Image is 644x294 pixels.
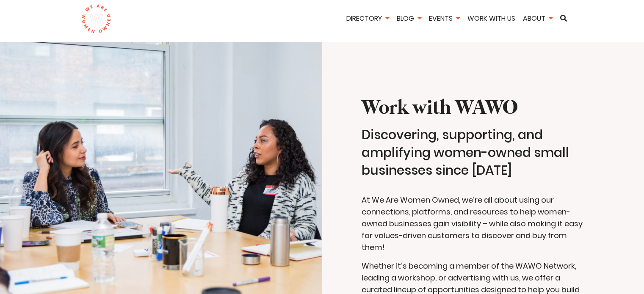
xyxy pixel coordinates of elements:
[394,14,424,23] a: Blog
[343,14,392,23] a: Directory
[464,14,518,23] a: Work With Us
[362,194,585,253] p: At We Are Women Owned, we’re all about using our connections, platforms, and resources to help wo...
[426,13,463,25] li: Events
[81,4,111,34] img: logo
[362,94,585,123] h1: Work with WAWO
[394,13,424,25] li: Blog
[520,14,556,23] a: About
[520,13,556,25] li: About
[426,14,463,23] a: Events
[362,126,585,179] h4: Discovering, supporting, and amplifying women-owned small businesses since [DATE]
[343,13,392,25] li: Directory
[557,15,570,22] a: Search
